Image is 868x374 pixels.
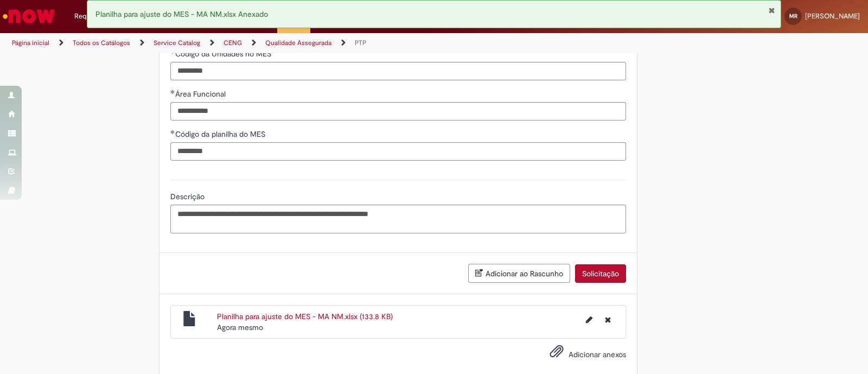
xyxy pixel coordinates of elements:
[175,89,228,99] span: Área Funcional
[170,49,175,54] span: Obrigatório Preenchido
[569,350,626,360] span: Adicionar anexos
[170,192,207,201] span: Descrição
[170,62,626,80] input: Código da Unidades no MES
[170,130,175,134] span: Obrigatório Preenchido
[74,11,112,22] span: Requisições
[217,322,263,332] time: 29/09/2025 12:43:02
[170,142,626,161] input: Código da planilha do MES
[217,322,263,332] span: Agora mesmo
[170,102,626,121] input: Área Funcional
[175,49,273,59] span: Código da Unidades no MES
[768,6,775,15] button: Fechar Notificação
[1,5,57,27] img: ServiceNow
[8,33,571,53] ul: Trilhas de página
[579,311,599,328] button: Editar nome de arquivo Planilha para ajuste do MES - MA NM.xlsx
[789,12,797,20] span: MR
[547,341,566,366] button: Adicionar anexos
[12,39,49,47] a: Página inicial
[170,90,175,94] span: Obrigatório Preenchido
[598,311,617,328] button: Excluir Planilha para ajuste do MES - MA NM.xlsx
[217,312,393,321] a: Planilha para ajuste do MES - MA NM.xlsx (133.8 KB)
[175,129,267,139] span: Código da planilha do MES
[154,39,200,47] a: Service Catalog
[805,11,860,21] span: [PERSON_NAME]
[95,9,268,19] span: Planilha para ajuste do MES - MA NM.xlsx Anexado
[575,264,626,283] button: Solicitação
[170,205,626,234] textarea: Descrição
[355,39,366,47] a: PTP
[224,39,242,47] a: CENG
[468,264,570,283] button: Adicionar ao Rascunho
[73,39,130,47] a: Todos os Catálogos
[265,39,331,47] a: Qualidade Assegurada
